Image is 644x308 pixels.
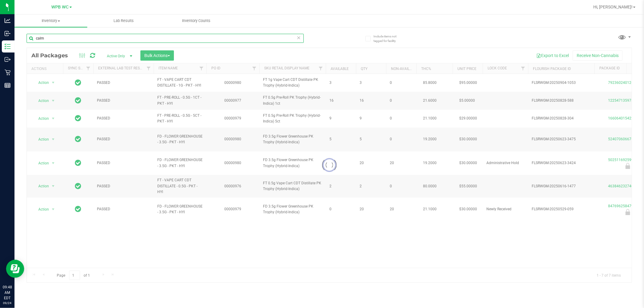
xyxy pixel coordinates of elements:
[5,43,11,49] inline-svg: Inventory
[3,284,12,301] p: 09:48 AM EDT
[87,14,160,27] a: Lab Results
[5,30,11,37] inline-svg: Inbound
[373,34,404,43] span: Include items not tagged for facility
[5,17,11,24] inline-svg: Analytics
[297,34,301,42] span: Clear
[52,5,69,10] span: WPB WC
[3,301,12,305] p: 09/24
[27,34,304,43] input: Search Package ID, Item Name, SKU, Lot or Part Number...
[6,260,24,278] iframe: Resource center
[174,18,219,24] span: Inventory Counts
[14,18,87,24] span: Inventory
[5,56,11,62] inline-svg: Outbound
[14,14,87,27] a: Inventory
[5,69,11,75] inline-svg: Retail
[5,82,11,88] inline-svg: Reports
[105,18,142,24] span: Lab Results
[593,5,633,9] span: Hi, [PERSON_NAME]!
[160,14,233,27] a: Inventory Counts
